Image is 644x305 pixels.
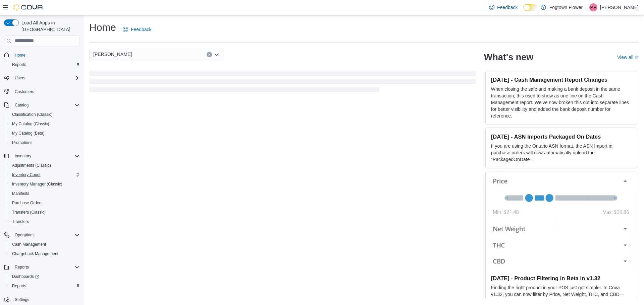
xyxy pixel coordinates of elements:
a: My Catalog (Beta) [9,129,47,137]
span: Cash Management [12,242,46,247]
button: Classification (Classic) [7,110,83,119]
p: When closing the safe and making a bank deposit in the same transaction, this used to show as one... [491,86,632,119]
button: Catalog [12,101,31,109]
span: Cash Management [9,240,80,248]
button: Cash Management [7,240,83,249]
button: Customers [1,87,83,96]
span: Reports [9,282,80,290]
span: Adjustments (Classic) [12,163,51,168]
button: Reports [1,262,83,272]
a: Transfers [9,218,32,226]
a: Reports [9,61,29,69]
span: Purchase Orders [12,200,43,206]
span: Catalog [12,101,80,109]
span: Manifests [9,189,80,198]
button: Catalog [1,100,83,110]
a: Dashboards [9,273,42,281]
span: Inventory [15,153,31,159]
p: Fogtown Flower [549,3,583,11]
p: [PERSON_NAME] [600,3,639,11]
h3: [DATE] - Product Filtering in Beta in v1.32 [491,275,632,282]
button: Inventory Count [7,170,83,179]
button: Promotions [7,138,83,147]
span: My Catalog (Beta) [12,131,45,136]
span: Reports [15,264,29,270]
span: Reports [12,283,26,289]
span: Users [15,75,25,81]
span: Settings [15,297,29,302]
button: Inventory [1,151,83,161]
span: Customers [12,87,80,96]
button: My Catalog (Classic) [7,119,83,129]
span: Transfers (Classic) [12,210,46,215]
span: Feedback [497,4,518,11]
span: Home [12,51,80,59]
span: Manifests [12,191,29,196]
span: Operations [12,231,80,239]
p: | [585,3,587,11]
h1: Home [89,21,116,34]
button: Users [12,74,28,82]
button: Home [1,50,83,60]
span: Adjustments (Classic) [9,161,80,169]
a: Promotions [9,139,35,147]
button: Transfers [7,217,83,226]
a: Dashboards [7,272,83,281]
span: Reports [12,62,26,67]
span: Settings [12,295,80,304]
span: Classification (Classic) [9,110,80,119]
span: Customers [15,89,34,94]
button: Chargeback Management [7,249,83,258]
a: My Catalog (Classic) [9,120,52,128]
span: Transfers [12,219,29,224]
span: Transfers (Classic) [9,208,80,216]
button: Inventory [12,152,34,160]
a: View allExternal link [617,55,639,60]
span: Load All Apps in [GEOGRAPHIC_DATA] [19,19,80,33]
span: Inventory Manager (Classic) [9,180,80,188]
button: Clear input [207,52,212,57]
span: Purchase Orders [9,199,80,207]
span: Dashboards [9,273,80,281]
button: My Catalog (Beta) [7,129,83,138]
a: Manifests [9,189,32,198]
a: Classification (Classic) [9,110,55,119]
button: Reports [7,60,83,69]
a: Feedback [486,1,520,14]
button: Adjustments (Classic) [7,161,83,170]
a: Purchase Orders [9,199,45,207]
a: Customers [12,88,37,96]
a: Settings [12,296,32,304]
span: My Catalog (Classic) [9,120,80,128]
span: Reports [9,61,80,69]
span: Dashboards [12,274,39,279]
a: Inventory Count [9,171,43,179]
img: Cova [13,4,44,11]
a: Cash Management [9,240,49,248]
div: Manny Putros [589,3,597,11]
button: Inventory Manager (Classic) [7,179,83,189]
h2: What's new [484,52,533,63]
span: Loading [89,72,476,93]
span: Chargeback Management [12,251,58,256]
button: Settings [1,295,83,304]
a: Adjustments (Classic) [9,161,54,169]
span: Inventory Count [12,172,41,177]
span: Feedback [131,26,151,33]
button: Transfers (Classic) [7,208,83,217]
button: Open list of options [214,52,219,57]
a: Feedback [120,23,154,36]
h3: [DATE] - ASN Imports Packaged On Dates [491,133,632,140]
span: Transfers [9,218,80,226]
button: Users [1,73,83,83]
span: Inventory Manager (Classic) [12,181,62,187]
span: MP [590,3,596,11]
p: If you are using the Ontario ASN format, the ASN Import in purchase orders will now automatically... [491,143,632,163]
span: My Catalog (Beta) [9,129,80,137]
button: Purchase Orders [7,198,83,208]
span: Reports [12,263,80,271]
span: Operations [15,232,35,238]
button: Manifests [7,189,83,198]
span: Home [15,53,25,58]
span: [PERSON_NAME] [93,50,132,58]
